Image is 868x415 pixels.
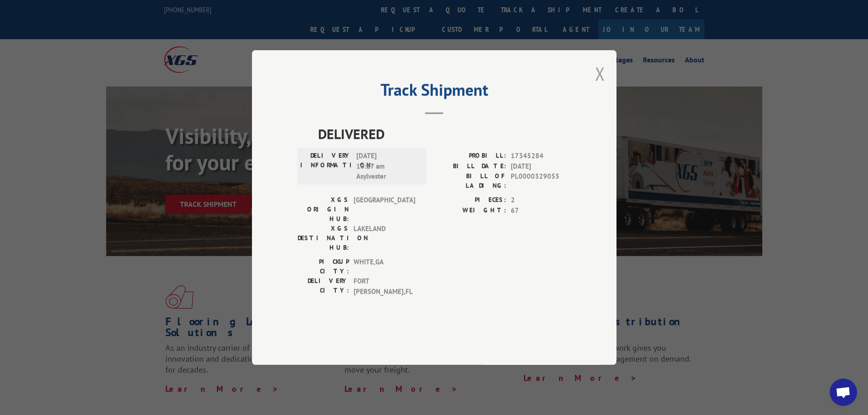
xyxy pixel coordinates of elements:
[434,195,506,205] label: PIECES:
[434,151,506,161] label: PROBILL:
[511,205,571,216] span: 67
[354,276,415,297] span: FORT [PERSON_NAME] , FL
[511,151,571,161] span: 17345284
[434,161,506,172] label: BILL DATE:
[354,195,415,224] span: [GEOGRAPHIC_DATA]
[511,171,571,190] span: PL0000329055
[298,257,349,276] label: PICKUP CITY:
[830,379,857,406] a: Open chat
[511,195,571,205] span: 2
[298,195,349,224] label: XGS ORIGIN HUB:
[511,161,571,172] span: [DATE]
[318,123,571,144] span: DELIVERED
[595,61,605,86] button: Close modal
[298,276,349,297] label: DELIVERY CITY:
[356,151,418,182] span: [DATE] 10:27 am Asylvester
[434,171,506,190] label: BILL OF LADING:
[434,205,506,216] label: WEIGHT:
[298,83,571,101] h2: Track Shipment
[354,224,415,252] span: LAKELAND
[300,151,352,182] label: DELIVERY INFORMATION:
[354,257,415,276] span: WHITE , GA
[298,224,349,252] label: XGS DESTINATION HUB:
